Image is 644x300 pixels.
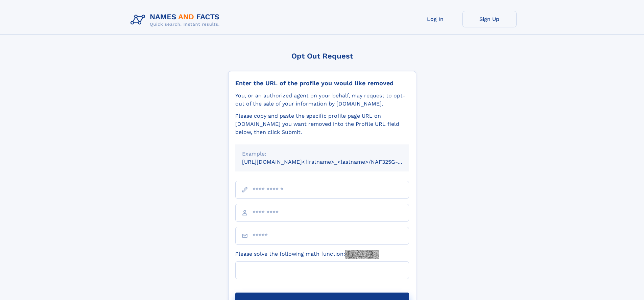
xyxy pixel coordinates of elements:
[228,52,416,60] div: Opt Out Request
[128,11,225,29] img: Logo Names and Facts
[235,250,379,259] label: Please solve the following math function:
[408,11,462,27] a: Log In
[242,159,422,165] small: [URL][DOMAIN_NAME]<firstname>_<lastname>/NAF325G-xxxxxxxx
[462,11,517,27] a: Sign Up
[235,79,409,87] div: Enter the URL of the profile you would like removed
[235,92,409,108] div: You, or an authorized agent on your behalf, may request to opt-out of the sale of your informatio...
[242,150,402,158] div: Example:
[235,112,409,136] div: Please copy and paste the specific profile page URL on [DOMAIN_NAME] you want removed into the Pr...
